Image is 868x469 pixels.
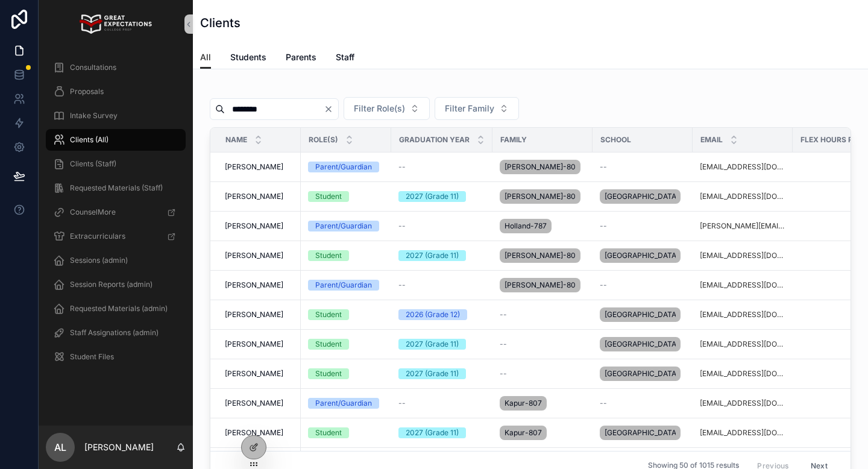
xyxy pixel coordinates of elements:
[70,280,153,289] span: Session Reports (admin)
[225,310,294,319] a: [PERSON_NAME]
[70,63,116,72] span: Consultations
[80,14,151,34] img: App logo
[600,280,607,290] span: --
[70,256,128,265] span: Sessions (admin)
[700,428,785,438] a: [EMAIL_ADDRESS][DOMAIN_NAME]
[600,335,685,354] a: [GEOGRAPHIC_DATA]
[700,221,785,231] a: [PERSON_NAME][EMAIL_ADDRESS][PERSON_NAME][DOMAIN_NAME]
[315,221,372,231] div: Parent/Guardian
[315,398,372,409] div: Parent/Guardian
[46,322,186,344] a: Staff Assignations (admin)
[700,162,785,172] a: [EMAIL_ADDRESS][DOMAIN_NAME]
[200,46,211,69] a: All
[70,304,168,313] span: Requested Materials (admin)
[46,250,186,271] a: Sessions (admin)
[344,97,430,120] button: Select Button
[200,14,241,31] h1: Clients
[398,221,485,231] a: --
[500,423,585,442] a: Kapur-807
[308,309,384,320] a: Student
[700,251,785,260] a: [EMAIL_ADDRESS][DOMAIN_NAME]
[700,339,785,349] a: [EMAIL_ADDRESS][DOMAIN_NAME]
[308,339,384,350] a: Student
[445,102,494,115] span: Filter Family
[398,398,485,408] a: --
[700,310,785,319] a: [EMAIL_ADDRESS][DOMAIN_NAME]
[500,157,585,177] a: [PERSON_NAME]-809
[46,57,186,78] a: Consultations
[225,192,294,201] a: [PERSON_NAME]
[398,398,406,408] span: --
[70,328,159,338] span: Staff Assignations (admin)
[406,250,459,261] div: 2027 (Grade 11)
[308,398,384,409] a: Parent/Guardian
[46,105,186,127] a: Intake Survey
[70,159,116,169] span: Clients (Staff)
[605,192,676,201] span: [GEOGRAPHIC_DATA]
[46,177,186,199] a: Requested Materials (Staff)
[315,162,372,172] div: Parent/Guardian
[600,398,607,408] span: --
[398,339,485,350] a: 2027 (Grade 11)
[505,428,542,438] span: Kapur-807
[600,246,685,265] a: [GEOGRAPHIC_DATA]
[500,339,585,349] a: --
[315,250,342,261] div: Student
[398,191,485,202] a: 2027 (Grade 11)
[225,135,247,145] span: Name
[336,51,354,63] span: Staff
[700,192,785,201] a: [EMAIL_ADDRESS][DOMAIN_NAME]
[315,309,342,320] div: Student
[600,221,607,231] span: --
[600,221,685,231] a: --
[225,339,294,349] a: [PERSON_NAME]
[500,216,585,236] a: Holland-787
[700,135,723,145] span: Email
[605,369,676,379] span: [GEOGRAPHIC_DATA]
[605,339,676,349] span: [GEOGRAPHIC_DATA]
[308,427,384,438] a: Student
[308,162,384,172] a: Parent/Guardian
[225,310,283,319] span: [PERSON_NAME]
[84,441,154,453] p: [PERSON_NAME]
[500,310,585,319] a: --
[225,369,283,379] span: [PERSON_NAME]
[225,251,294,260] a: [PERSON_NAME]
[286,46,316,71] a: Parents
[225,192,283,201] span: [PERSON_NAME]
[398,250,485,261] a: 2027 (Grade 11)
[505,251,576,260] span: [PERSON_NAME]-808
[225,251,283,260] span: [PERSON_NAME]
[398,162,485,172] a: --
[600,162,685,172] a: --
[308,280,384,291] a: Parent/Guardian
[225,221,283,231] span: [PERSON_NAME]
[46,298,186,319] a: Requested Materials (admin)
[398,280,485,290] a: --
[600,135,631,145] span: School
[406,368,459,379] div: 2027 (Grade 11)
[500,394,585,413] a: Kapur-807
[308,368,384,379] a: Student
[500,369,585,379] a: --
[230,46,266,71] a: Students
[70,207,116,217] span: CounselMore
[225,428,294,438] a: [PERSON_NAME]
[46,201,186,223] a: CounselMore
[700,398,785,408] a: [EMAIL_ADDRESS][DOMAIN_NAME]
[500,187,585,206] a: [PERSON_NAME]-809
[700,369,785,379] a: [EMAIL_ADDRESS][DOMAIN_NAME]
[324,104,338,114] button: Clear
[54,440,66,455] span: AL
[600,305,685,324] a: [GEOGRAPHIC_DATA]
[308,191,384,202] a: Student
[315,280,372,291] div: Parent/Guardian
[315,191,342,202] div: Student
[505,162,576,172] span: [PERSON_NAME]-809
[39,48,193,383] div: scrollable content
[70,87,104,96] span: Proposals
